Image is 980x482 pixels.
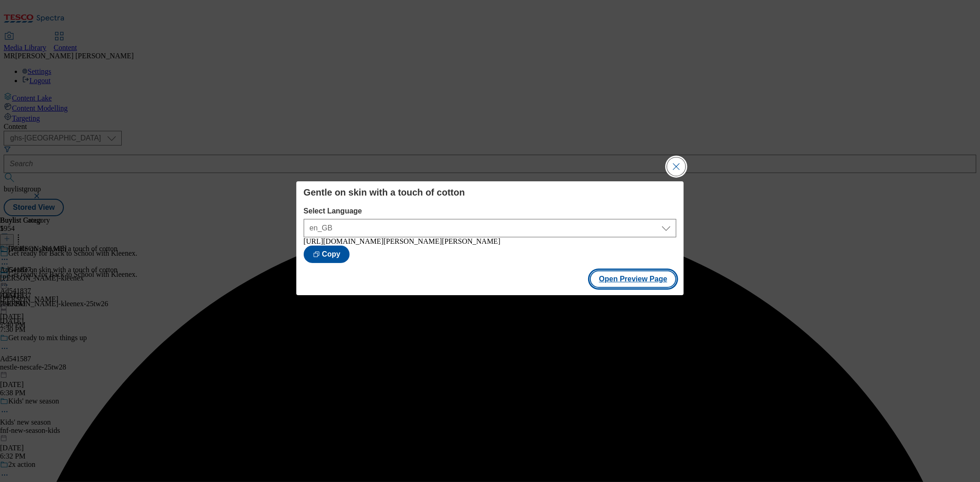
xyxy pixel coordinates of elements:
button: Copy [304,246,350,263]
h4: Gentle on skin with a touch of cotton [304,187,677,198]
div: [URL][DOMAIN_NAME][PERSON_NAME][PERSON_NAME] [304,237,677,246]
div: Modal [296,181,684,295]
button: Open Preview Page [590,270,677,288]
label: Select Language [304,207,677,215]
button: Close Modal [667,157,685,176]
